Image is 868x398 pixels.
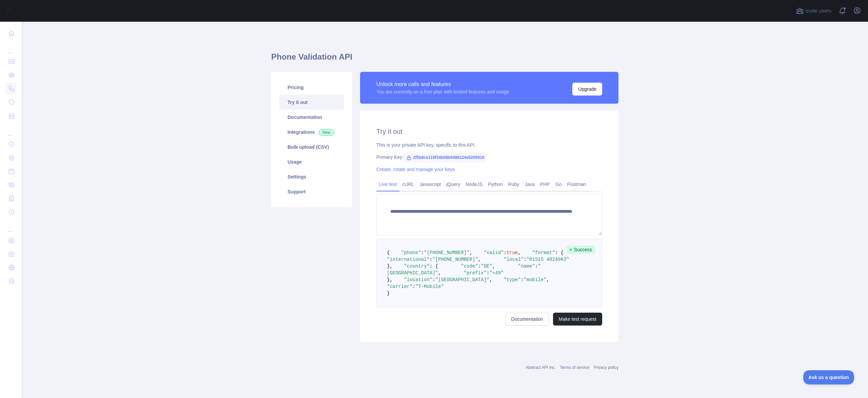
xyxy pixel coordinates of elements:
a: jQuery [443,179,463,190]
a: NodeJS [463,179,485,190]
span: : [421,250,424,255]
span: "+49" [489,270,504,276]
a: Go [553,179,565,190]
span: }, [387,277,393,282]
a: Integrations New [279,125,344,140]
a: Live test [376,179,399,190]
span: "local" [504,257,524,262]
a: PHP [537,179,553,190]
span: : [524,257,526,262]
span: "international" [387,257,430,262]
button: Invite users [794,5,833,16]
span: "code" [461,264,478,269]
span: true [507,250,518,255]
a: Java [522,179,538,190]
span: : [432,277,435,282]
span: "format" [532,250,555,255]
span: { [387,250,390,255]
span: : [478,264,481,269]
a: Pricing [279,80,344,95]
span: Success [567,246,595,254]
span: "[GEOGRAPHIC_DATA]" [435,277,490,282]
a: Try it out [279,95,344,110]
div: Primary Key: [376,154,602,161]
span: : [430,257,432,262]
span: "carrier" [387,284,413,289]
span: "mobile" [524,277,546,282]
span: "valid" [484,250,504,255]
span: , [492,264,495,269]
div: ... [5,41,16,54]
span: "[PHONE_NUMBER]" [432,257,478,262]
a: Support [279,184,344,199]
span: 2f5b8ce119f34b08b5498124e5205918 [403,152,487,163]
div: ... [5,123,16,137]
iframe: Toggle Customer Support [803,370,854,384]
button: Upgrade [572,83,602,96]
div: Unlock more calls and features [376,80,509,88]
a: cURL [399,179,417,190]
span: "DE" [481,264,492,269]
a: Abstract API Inc. [526,365,556,370]
a: Privacy policy [594,365,618,370]
span: : [413,284,415,289]
span: "name" [518,264,535,269]
span: , [547,277,549,282]
div: You are currently on a free plan with limited features and usage [376,88,509,95]
span: : [521,277,524,282]
a: Documentation [506,313,549,326]
span: "country" [404,264,430,269]
span: , [438,270,441,276]
a: Bulk upload (CSV) [279,140,344,154]
a: Javascript [417,179,443,190]
h1: Phone Validation API [271,51,618,68]
h2: Try it out [376,127,602,136]
span: , [478,257,481,262]
span: New [319,129,334,136]
span: : [504,250,506,255]
div: This is your private API key, specific to this API. [376,142,602,148]
span: "phone" [401,250,421,255]
span: "location" [404,277,432,282]
button: Make test request [553,313,602,326]
span: , [470,250,472,255]
div: ... [5,219,16,233]
a: Create, rotate and manage your keys [376,167,455,172]
a: Settings [279,169,344,184]
a: Usage [279,154,344,169]
a: Documentation [279,110,344,125]
a: Terms of service [560,365,589,370]
span: "type" [504,277,521,282]
span: } [387,291,390,296]
span: : [535,264,538,269]
span: "[PHONE_NUMBER]" [424,250,469,255]
a: Python [485,179,506,190]
a: Postman [565,179,589,190]
span: : { [555,250,564,255]
span: "T-Mobile" [415,284,444,289]
a: Ruby [506,179,522,190]
span: , [489,277,492,282]
span: , [518,250,521,255]
span: : [487,270,489,276]
span: "01515 4824963" [527,257,569,262]
span: "prefix" [464,270,487,276]
span: : { [430,264,438,269]
span: Invite users [805,7,831,15]
span: }, [387,264,393,269]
